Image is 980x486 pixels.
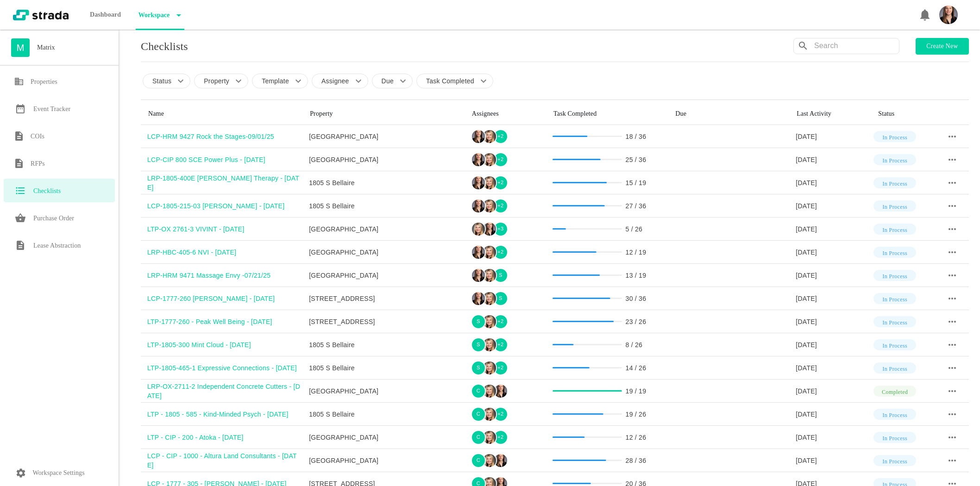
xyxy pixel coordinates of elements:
div: In Process [873,432,916,443]
div: 1805 S Bellaire [309,340,465,349]
p: Dashboard [87,6,124,24]
div: LTP-OX 2761-3 VIVINT - [DATE] [147,224,302,234]
img: Maggie Keasling [483,408,496,421]
div: [DATE] [796,178,871,187]
th: Toggle SortBy [141,103,302,125]
div: [DATE] [796,201,871,211]
div: 14 / 26 [626,363,647,373]
th: Toggle SortBy [871,103,936,125]
div: [GEOGRAPHIC_DATA] [309,224,465,234]
button: Create new [916,38,969,55]
img: Maggie Keasling [483,176,496,189]
div: In Process [873,362,916,374]
div: Due [675,111,782,117]
div: [DATE] [796,433,871,442]
div: LRP-HBC-405-6 NVI - [DATE] [147,248,302,257]
div: [DATE] [796,340,871,349]
h6: Lease Abstraction [33,240,81,251]
div: [STREET_ADDRESS] [309,317,465,326]
div: M [11,38,30,57]
img: Maggie Keasling [483,315,496,328]
p: Workspace Settings [33,467,85,479]
div: [DATE] [796,294,871,303]
div: [GEOGRAPHIC_DATA] [309,132,465,141]
div: [DATE] [796,271,871,280]
div: [STREET_ADDRESS] [309,294,465,303]
div: [GEOGRAPHIC_DATA] [309,456,465,465]
img: Ty Depies [472,246,485,259]
div: LTP - 1805 - 585 - Kind-Minded Psych - [DATE] [147,410,302,419]
img: Ty Depies [472,269,485,282]
div: [DATE] [796,410,871,419]
div: [DATE] [796,132,871,141]
th: Toggle SortBy [302,103,465,125]
div: [DATE] [796,155,871,164]
div: In Process [873,455,916,466]
img: Ty Depies [494,454,507,467]
div: In Process [873,293,916,304]
div: + 2 [493,407,508,422]
div: LCP - CIP - 1000 - Altura Land Consultants - [DATE] [147,451,302,470]
div: [DATE] [796,363,871,373]
img: Ty Depies [494,385,507,398]
div: [DATE] [796,248,871,257]
img: strada-logo [13,10,69,20]
div: Completed [873,386,916,397]
div: [GEOGRAPHIC_DATA] [309,386,465,396]
div: 28 / 36 [626,456,647,465]
div: LCP-CIP 800 SCE Power Plus - [DATE] [147,155,302,164]
div: [GEOGRAPHIC_DATA] [309,433,465,442]
img: Maggie Keasling [483,338,496,351]
div: S [471,337,486,352]
img: Maggie Keasling [483,199,496,212]
p: Assignee [321,76,349,86]
p: Task Completed [426,76,474,86]
div: [GEOGRAPHIC_DATA] [309,155,465,164]
div: + 2 [493,152,508,167]
div: LRP-1805-400E [PERSON_NAME] Therapy - [DATE] [147,174,302,192]
div: 18 / 36 [626,132,647,141]
div: LTP-1805-300 Mint Cloud - [DATE] [147,340,302,349]
img: Maggie Keasling [483,454,496,467]
div: S [471,314,486,329]
div: Name [148,111,295,117]
div: + 2 [493,337,508,352]
div: [DATE] [796,386,871,396]
img: Ty Depies [472,153,485,166]
input: Search [814,38,899,53]
div: Assignees [472,111,539,117]
div: [DATE] [796,456,871,465]
p: Property [204,76,229,86]
div: C [471,453,486,468]
h6: COIs [31,131,44,142]
div: In Process [873,247,916,258]
div: In Process [873,224,916,235]
div: [GEOGRAPHIC_DATA] [309,248,465,257]
img: Maggie Keasling [483,385,496,398]
div: In Process [873,131,916,142]
img: Ty Depies [472,130,485,143]
div: + 2 [493,245,508,260]
img: Ty Depies [472,176,485,189]
div: LTP-1805-465-1 Expressive Connections - [DATE] [147,363,302,373]
div: LCP-1805-215-03 [PERSON_NAME] - [DATE] [147,201,302,211]
h6: RFPs [31,158,45,169]
div: Task Completed [553,111,660,117]
img: Maggie Keasling [483,246,496,259]
div: + 2 [493,175,508,190]
div: Status [878,111,929,117]
div: In Process [873,409,916,420]
img: Headshot_Vertical.jpg [939,6,958,24]
div: LRP-HRM 9471 Massage Envy -07/21/25 [147,271,302,280]
div: 8 / 26 [626,340,643,349]
th: Toggle SortBy [546,103,668,125]
div: 12 / 19 [626,248,647,257]
div: 15 / 19 [626,178,647,187]
img: Maggie Keasling [483,361,496,374]
p: Workspace [136,6,170,25]
img: Ty Depies [483,223,496,236]
div: LCP-HRM 9427 Rock the Stages-09/01/25 [147,132,302,141]
th: Toggle SortBy [465,103,546,125]
div: In Process [873,177,916,188]
div: 25 / 36 [626,155,647,164]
